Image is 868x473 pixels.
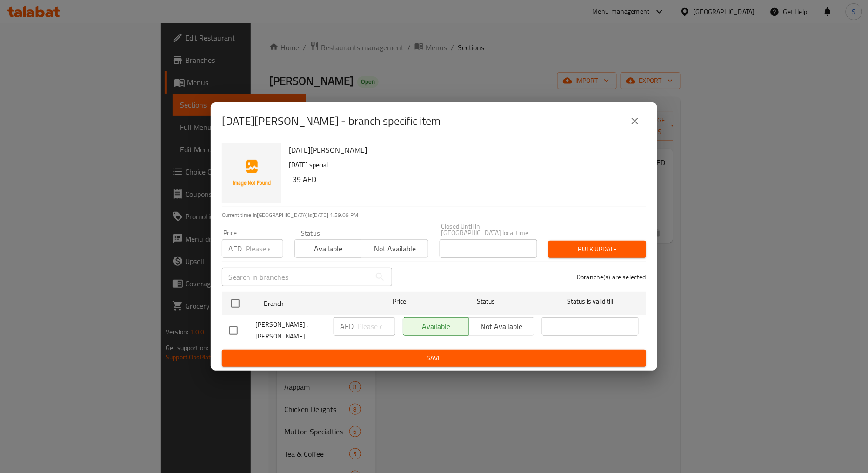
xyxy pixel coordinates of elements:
p: AED [340,321,354,332]
img: Onam Sadhya [222,143,281,203]
h2: [DATE][PERSON_NAME] - branch specific item [222,114,441,128]
input: Please enter price [246,239,283,258]
button: Bulk update [548,241,646,258]
span: Branch [264,298,361,310]
p: AED [228,243,242,254]
button: close [624,110,646,132]
span: Price [368,296,430,307]
input: Search in branches [222,268,371,286]
p: [DATE] special [289,159,639,171]
span: Not available [365,242,424,256]
span: Status is valid till [542,296,639,307]
button: Available [294,239,361,258]
span: Available [299,242,358,256]
input: Please enter price [357,317,395,336]
h6: [DATE][PERSON_NAME] [289,143,639,156]
h6: 39 AED [293,173,639,186]
span: Save [229,352,639,364]
span: [PERSON_NAME] , [PERSON_NAME] [255,319,326,342]
button: Save [222,350,646,367]
span: Status [438,296,534,307]
p: 0 branche(s) are selected [577,272,646,282]
button: Not available [361,239,428,258]
span: Bulk update [556,243,639,255]
p: Current time in [GEOGRAPHIC_DATA] is [DATE] 1:59:09 PM [222,211,646,219]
